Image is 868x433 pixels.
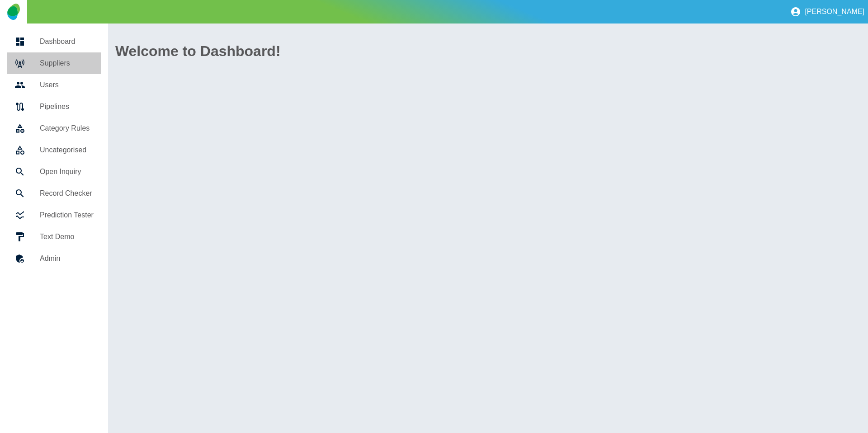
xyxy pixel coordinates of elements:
[7,96,101,118] a: Pipelines
[7,139,101,161] a: Uncategorised
[40,80,94,90] h5: Users
[40,36,94,47] h5: Dashboard
[40,123,94,134] h5: Category Rules
[7,248,101,269] a: Admin
[7,74,101,96] a: Users
[7,226,101,248] a: Text Demo
[7,31,101,52] a: Dashboard
[115,40,861,62] h1: Welcome to Dashboard!
[805,8,864,16] p: [PERSON_NAME]
[7,118,101,139] a: Category Rules
[7,161,101,183] a: Open Inquiry
[7,183,101,204] a: Record Checker
[40,166,94,177] h5: Open Inquiry
[40,210,94,221] h5: Prediction Tester
[40,58,94,69] h5: Suppliers
[7,4,19,20] img: Logo
[40,145,94,155] h5: Uncategorised
[7,204,101,226] a: Prediction Tester
[40,188,94,199] h5: Record Checker
[40,231,94,242] h5: Text Demo
[7,52,101,74] a: Suppliers
[40,101,94,112] h5: Pipelines
[40,253,94,264] h5: Admin
[787,3,868,21] button: [PERSON_NAME]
